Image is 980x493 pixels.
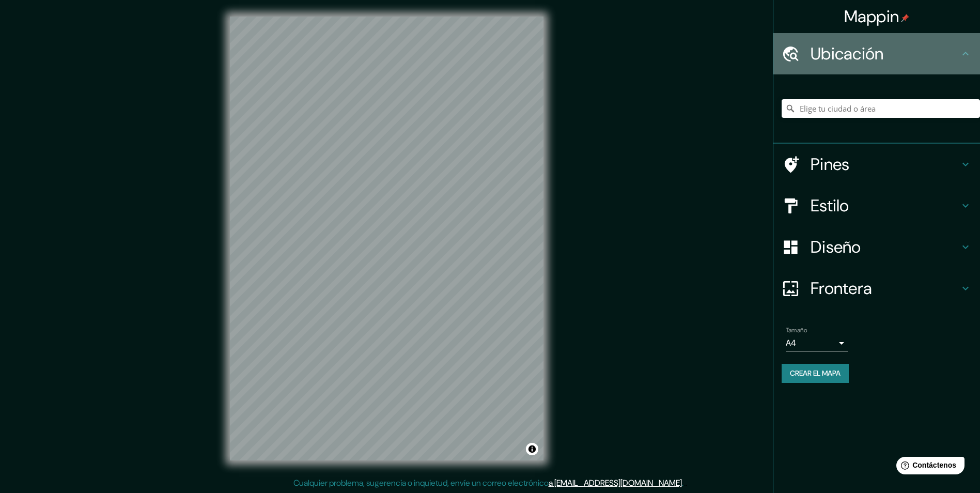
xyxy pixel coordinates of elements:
div: Pines [773,144,980,185]
font: Mappin [844,6,899,27]
div: . [683,477,685,489]
div: Ubicación [773,33,980,74]
h4: Ubicación [811,43,959,64]
div: Diseño [773,226,980,268]
h4: Estilo [811,195,959,216]
div: . [685,477,687,489]
p: Cualquier problema, sugerencia o inquietud, envíe un correo electrónico . [293,477,683,489]
h4: Diseño [811,237,959,257]
button: Crear el mapa [782,364,849,383]
div: A4 [786,335,848,351]
a: a [EMAIL_ADDRESS][DOMAIN_NAME] [549,477,682,488]
div: Estilo [773,185,980,226]
h4: Frontera [811,278,959,299]
font: Crear el mapa [790,367,841,380]
img: pin-icon.png [901,14,909,22]
h4: Pines [811,154,959,175]
iframe: Help widget launcher [888,453,969,482]
button: Alternar atribución [526,443,538,455]
input: Elige tu ciudad o área [782,99,980,118]
div: Frontera [773,268,980,309]
label: Tamaño [786,326,807,335]
canvas: Mapa [230,17,543,460]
